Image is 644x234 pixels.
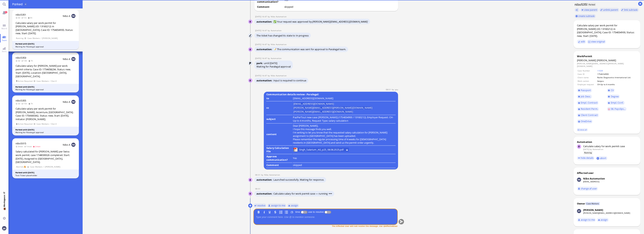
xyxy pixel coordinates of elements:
button: hide details [577,156,595,160]
a: View Singh_Salarium_AG_p25_08.08.2025.pdf [298,148,344,152]
a: [PERSON_NAME][EMAIL_ADDRESS][DOMAIN_NAME] [583,212,630,214]
td: Client name [577,76,597,79]
div: Calculate salary per work permit for [PERSON_NAME], Accenture, [GEOGRAPHIC_DATA]. Case ID: 175466... [16,107,75,121]
span: automation [256,192,273,195]
a: nibo5015 [16,142,26,145]
span: by [268,29,271,32]
td: Case Number [577,69,597,72]
p: I hope this message finds you well. [293,127,395,131]
span: Team [1,39,8,42]
span: by [392,88,395,91]
td: Approve communication? [266,154,292,163]
a: Empl. Contract [577,101,599,105]
button: unlink parent [599,8,619,12]
span: 3d [16,59,21,62]
p: I'm writing to let you know that the requested salary calculation for [PERSON_NAME] assignment to... [293,131,395,138]
div: Calculate salary for work permit case [583,145,637,148]
td: Aargau [597,80,636,83]
a: 11039 [597,69,603,72]
span: The Affected User will not receive the message. Use @AffectedUser [332,225,398,227]
span: Nibo A [63,143,70,146]
a: CV [607,88,615,92]
button: create subtask [575,14,596,18]
span: automation [256,48,273,51]
span: Parked [12,2,24,6]
span: / [50,122,51,126]
button: assign [597,218,609,222]
img: Nibo Automation [248,178,253,182]
div: Calculate salary per work permit for [PERSON_NAME] (ID: 13160212) in [GEOGRAPHIC_DATA]. Case ID: ... [16,21,75,35]
span: [DATE] 14:47 [255,43,268,46]
img: Nibo Automation [248,48,253,52]
button: view original [587,40,606,44]
span: Passport [581,89,591,92]
span: link subtask [624,8,638,11]
task-group-action-menu: link subtask [620,8,639,12]
span: automation@nibo.ai [271,15,287,18]
img: Automation [248,34,253,38]
div: Waiting for Paralegal approval [15,45,76,48]
span: by [261,173,264,176]
b: Communication details review - Paralegal: [266,92,320,97]
span: [DATE] [270,61,277,65]
span: Stats [1,50,8,53]
button: B [256,210,261,214]
span: • [331,192,332,195]
span: Running [16,37,23,40]
div: Parked until [DATE] [15,42,76,45]
span: 1mon [24,145,33,148]
div: Calculate salary for [PERSON_NAME] per work permit criteria. Case ID: 1754658234, Status: new, St... [16,64,75,78]
span: automation@nibo.ai [271,74,287,77]
td: content [266,124,292,146]
span: park [256,61,264,65]
span: Nibo A [63,100,70,104]
span: Case Workers [27,37,40,40]
span: [PERSON_NAME] [597,59,616,62]
span: 6h [28,16,34,19]
p: Dear [PERSON_NAME], [293,124,395,127]
td: cc [266,102,292,115]
a: OneDrive [577,119,593,123]
button: change af user [577,187,598,191]
a: Job Desc. [577,95,592,99]
label: use to resolve [308,211,324,213]
button: view parent [580,8,598,12]
span: [DATE] 14:47 [255,57,268,60]
span: Aborted [16,165,23,168]
span: 08. Payslips... [611,107,626,111]
div: Automation [577,140,637,144]
div: Waiting for Paralegal approval [256,65,291,68]
span: Board [1,27,8,30]
a: nibo5353 [16,56,26,59]
span: Case Workers [36,80,49,83]
img: Automation [248,61,253,65]
span: Action Required [16,122,33,126]
span: automation@nibo.ai [264,173,280,176]
span: 31 [5,11,7,13]
a: 08. Payslips... [607,107,627,111]
span: Calculate salary for work permit case — running [273,192,332,195]
span: automation@bluelakelegal.com [271,57,281,60]
button: resolve [253,203,266,207]
td: Employer request [577,83,597,86]
span: 08:51 [255,187,261,190]
button: I [262,210,266,214]
span: [DATE] [583,148,589,151]
span: [PERSON_NAME] [45,165,60,168]
img: You [2,226,6,230]
td: subject [266,115,292,124]
span: 14h [21,59,28,62]
img: Nibo Automation [248,79,253,83]
span: Nibo A [63,14,70,18]
td: Roche Diagnostics International Ltd. [597,76,636,79]
span: [DATE] 14:47 [255,74,268,77]
span: Empl. Conf. [611,101,624,104]
span: by [268,15,271,18]
span: 08:51 [386,88,392,91]
div: Test Ticket placeholder [15,174,76,177]
a: nibo5355 [16,99,26,102]
span: 3mon [16,145,24,148]
td: 1754654900 [597,73,636,76]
